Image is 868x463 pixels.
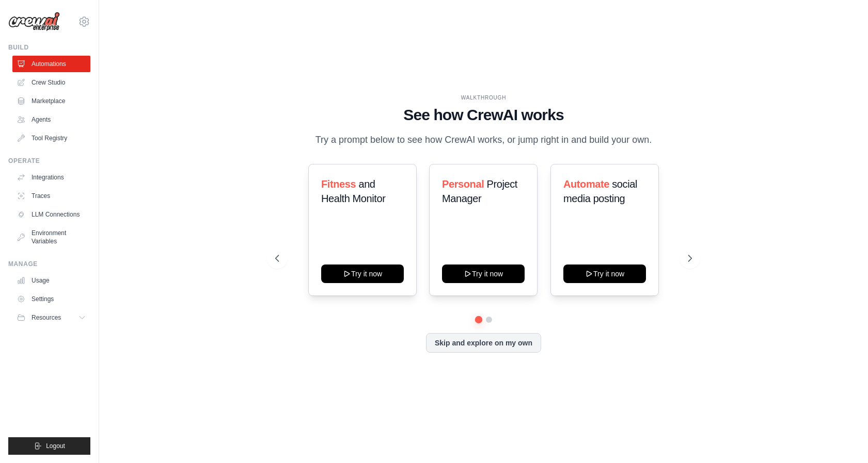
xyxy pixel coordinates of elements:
[321,178,356,190] span: Fitness
[12,111,90,128] a: Agents
[426,333,541,353] button: Skip and explore on my own
[8,43,90,52] div: Build
[12,206,90,223] a: LLM Connections
[31,313,61,322] span: Resources
[8,437,90,455] button: Logout
[442,178,484,190] span: Personal
[12,74,90,91] a: Crew Studio
[12,169,90,186] a: Integrations
[310,133,657,147] p: Try a prompt below to see how CrewAI works, or jump right in and build your own.
[816,414,868,463] iframe: Chat Widget
[563,178,637,204] span: social media posting
[8,260,90,268] div: Manage
[12,188,90,204] a: Traces
[12,130,90,146] a: Tool Registry
[563,178,609,190] span: Automate
[12,93,90,109] a: Marketplace
[12,56,90,72] a: Automations
[275,106,692,124] h1: See how CrewAI works
[46,442,65,450] span: Logout
[8,157,90,165] div: Operate
[12,291,90,307] a: Settings
[563,264,646,283] button: Try it now
[8,12,60,31] img: Logo
[12,272,90,289] a: Usage
[275,94,692,102] div: WALKTHROUGH
[12,225,90,250] a: Environment Variables
[442,264,525,283] button: Try it now
[12,309,90,326] button: Resources
[321,264,404,283] button: Try it now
